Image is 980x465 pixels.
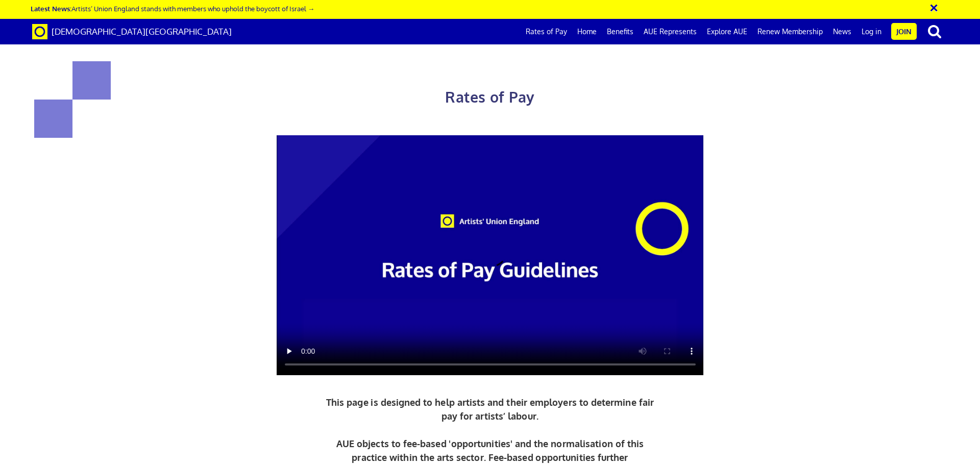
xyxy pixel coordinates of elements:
[31,4,314,13] a: Latest News:Artists’ Union England stands with members who uphold the boycott of Israel →
[602,19,639,44] a: Benefits
[572,19,602,44] a: Home
[919,20,950,42] button: search
[639,19,702,44] a: AUE Represents
[752,19,828,44] a: Renew Membership
[521,19,572,44] a: Rates of Pay
[891,23,917,40] a: Join
[24,19,239,44] a: Brand [DEMOGRAPHIC_DATA][GEOGRAPHIC_DATA]
[445,88,534,106] span: Rates of Pay
[828,19,856,44] a: News
[702,19,752,44] a: Explore AUE
[856,19,887,44] a: Log in
[31,4,71,13] strong: Latest News:
[52,26,232,37] span: [DEMOGRAPHIC_DATA][GEOGRAPHIC_DATA]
